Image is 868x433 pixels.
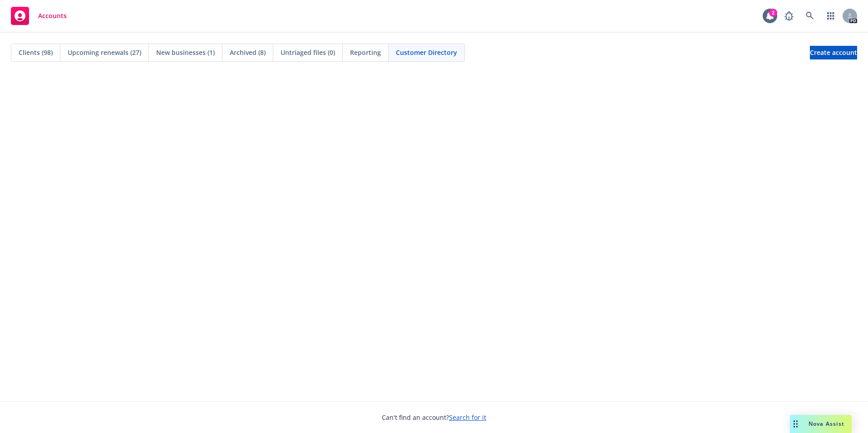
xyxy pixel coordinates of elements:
[7,3,70,29] a: Accounts
[809,420,844,428] span: Nova Assist
[449,413,486,422] a: Search for it
[230,48,266,57] span: Archived (8)
[9,82,859,392] iframe: Hex Dashboard 1
[68,48,141,57] span: Upcoming renewals (27)
[822,7,840,25] a: Switch app
[801,7,819,25] a: Search
[810,46,857,59] a: Create account
[19,48,53,57] span: Clients (98)
[396,48,457,57] span: Customer Directory
[350,48,381,57] span: Reporting
[382,413,486,422] span: Can't find an account?
[810,44,857,61] span: Create account
[281,48,335,57] span: Untriaged files (0)
[38,12,67,20] span: Accounts
[769,9,777,17] div: 2
[156,48,215,57] span: New businesses (1)
[790,415,801,433] div: Drag to move
[790,415,852,433] button: Nova Assist
[780,7,798,25] a: Report a Bug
